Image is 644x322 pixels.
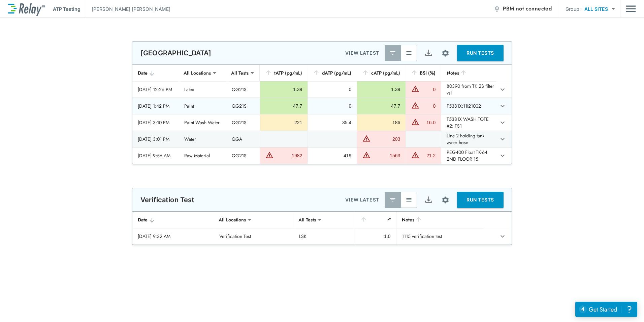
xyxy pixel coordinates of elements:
[345,196,379,204] p: VIEW LATEST
[294,213,321,226] div: All Tests
[138,233,208,240] div: [DATE] 9:32 AM
[138,136,173,142] div: [DATE] 3:01 PM
[447,69,491,77] div: Notes
[372,136,400,142] div: 203
[138,103,173,109] div: [DATE] 1:42 PM
[226,66,253,80] div: All Tests
[411,85,419,93] img: Warning
[421,119,436,126] div: 16.0
[497,84,508,95] button: expand row
[226,131,260,147] td: QGA
[402,216,479,224] div: Notes
[372,152,400,159] div: 1563
[132,212,214,228] th: Date
[179,98,226,114] td: Paint
[313,152,351,159] div: 419
[389,50,396,56] img: Latest
[362,86,400,93] div: 1.39
[497,150,508,161] button: expand row
[226,147,260,164] td: QG21S
[566,5,581,12] p: Group:
[441,98,496,114] td: F5381X:11I21002
[140,196,195,204] p: Verification Test
[457,192,504,208] button: RUN TESTS
[179,147,226,164] td: Raw Material
[424,49,433,57] img: Export Icon
[313,86,351,93] div: 0
[362,134,371,142] img: Warning
[626,2,636,15] img: Drawer Icon
[214,228,293,244] td: Verification Test
[226,81,260,98] td: QG21S
[362,69,400,77] div: cATP (pg/mL)
[389,196,396,203] img: Latest
[265,103,302,109] div: 47.7
[497,133,508,145] button: expand row
[411,151,419,159] img: Warning
[140,49,212,57] p: [GEOGRAPHIC_DATA]
[441,147,496,164] td: PEG400 Float TK-64 2ND FLOOR 15
[362,103,400,109] div: 47.7
[179,131,226,147] td: Water
[138,86,173,93] div: [DATE] 12:26 PM
[313,69,351,77] div: dATP (pg/mL)
[626,2,636,15] button: Main menu
[275,152,302,159] div: 1982
[420,45,437,61] button: Export
[441,49,450,57] img: Settings Icon
[441,114,496,131] td: T5381X WASH TOTE #2: TS1
[265,119,302,126] div: 221
[294,228,355,244] td: LSK
[437,191,454,209] button: Site setup
[226,114,260,131] td: QG21S
[92,5,170,12] p: [PERSON_NAME] [PERSON_NAME]
[411,118,419,126] img: Warning
[575,302,637,317] iframe: Resource center
[421,152,436,159] div: 21.2
[441,196,450,204] img: Settings Icon
[497,100,508,112] button: expand row
[265,86,302,93] div: 1.39
[441,81,496,98] td: 80390 from TK 2S filter vsl
[421,86,436,93] div: 0
[361,233,391,240] div: 1.0
[411,69,436,77] div: BSI (%)
[396,228,484,244] td: 1115 verification test
[362,119,400,126] div: 186
[437,44,454,62] button: Site setup
[53,5,80,12] p: ATP Testing
[265,151,273,159] img: Warning
[457,45,504,61] button: RUN TESTS
[132,65,512,164] table: sticky table
[493,5,500,12] img: Offline Icon
[360,216,391,224] div: r²
[406,50,412,56] img: View All
[503,4,552,14] span: PBM
[313,119,351,126] div: 35.4
[8,2,45,16] img: LuminUltra Relay
[132,212,512,245] table: sticky table
[441,131,496,147] td: Line 2 holding tank water hose
[362,151,371,159] img: Warning
[424,196,433,204] img: Export Icon
[516,5,552,12] span: not connected
[313,103,351,109] div: 0
[138,152,173,159] div: [DATE] 9:56 AM
[497,231,508,242] button: expand row
[420,192,437,208] button: Export
[345,49,379,57] p: VIEW LATEST
[132,65,179,81] th: Date
[497,117,508,128] button: expand row
[226,98,260,114] td: QG21S
[411,101,419,109] img: Warning
[265,69,302,77] div: tATP (pg/mL)
[138,119,173,126] div: [DATE] 3:10 PM
[179,81,226,98] td: Latex
[491,2,554,16] button: PBM not connected
[406,196,412,203] img: View All
[421,103,436,109] div: 0
[179,114,226,131] td: Paint Wash Water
